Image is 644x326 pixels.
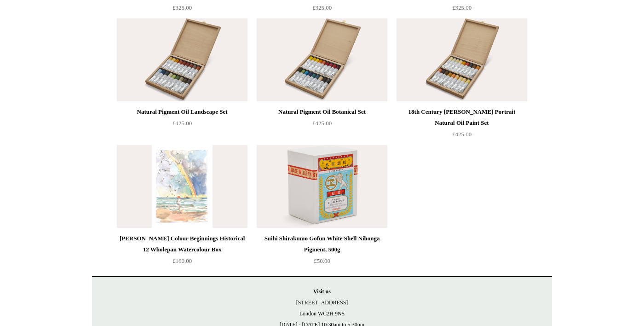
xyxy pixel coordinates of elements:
span: £325.00 [312,4,332,11]
div: Natural Pigment Oil Botanical Set [259,106,385,117]
img: 18th Century George Romney Portrait Natural Oil Paint Set [397,18,527,101]
a: Natural Pigment Oil Landscape Set Natural Pigment Oil Landscape Set [117,18,247,101]
a: [PERSON_NAME] Colour Beginnings Historical 12 Wholepan Watercolour Box £160.00 [117,233,247,271]
a: 18th Century George Romney Portrait Natural Oil Paint Set 18th Century George Romney Portrait Nat... [397,18,527,101]
div: [PERSON_NAME] Colour Beginnings Historical 12 Wholepan Watercolour Box [119,233,245,255]
a: 18th Century [PERSON_NAME] Portrait Natural Oil Paint Set £425.00 [397,106,527,144]
span: £425.00 [312,120,332,127]
a: Suihi Shirakumo Gofun White Shell Nihonga Pigment, 500g £50.00 [257,233,387,271]
span: £160.00 [172,257,192,264]
img: Natural Pigment Oil Landscape Set [117,18,247,101]
a: Suihi Shirakumo Gofun White Shell Nihonga Pigment, 500g Suihi Shirakumo Gofun White Shell Nihonga... [257,145,387,228]
img: Natural Pigment Oil Botanical Set [257,18,387,101]
span: £425.00 [172,120,192,127]
div: Natural Pigment Oil Landscape Set [119,106,245,117]
span: £325.00 [452,4,471,11]
a: Natural Pigment Oil Botanical Set Natural Pigment Oil Botanical Set [257,18,387,101]
span: £325.00 [172,4,192,11]
div: 18th Century [PERSON_NAME] Portrait Natural Oil Paint Set [399,106,525,128]
a: Natural Pigment Oil Landscape Set £425.00 [117,106,247,144]
a: Natural Pigment Oil Botanical Set £425.00 [257,106,387,144]
a: Turner Colour Beginnings Historical 12 Wholepan Watercolour Box Turner Colour Beginnings Historic... [117,145,247,228]
strong: Visit us [313,288,331,295]
img: Turner Colour Beginnings Historical 12 Wholepan Watercolour Box [117,145,247,228]
span: £50.00 [314,257,330,264]
div: Suihi Shirakumo Gofun White Shell Nihonga Pigment, 500g [259,233,385,255]
img: Suihi Shirakumo Gofun White Shell Nihonga Pigment, 500g [257,145,387,228]
span: £425.00 [452,131,471,138]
